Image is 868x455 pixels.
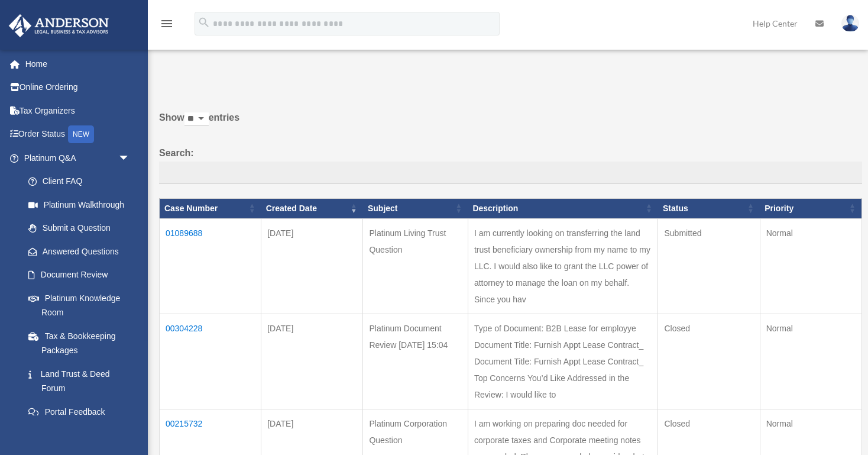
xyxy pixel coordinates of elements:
a: Tax Organizers [8,99,148,122]
td: Closed [658,314,760,409]
a: Platinum Knowledge Room [17,286,142,324]
i: menu [160,17,174,31]
label: Show entries [159,109,862,138]
img: User Pic [841,15,859,32]
td: I am currently looking on transferring the land trust beneficiary ownership from my name to my LL... [468,218,658,314]
i: search [197,16,210,29]
a: menu [160,21,174,31]
span: arrow_drop_down [118,146,142,170]
a: Answered Questions [17,240,136,263]
td: 00304228 [160,314,261,409]
th: Priority: activate to sort column ascending [760,198,861,218]
div: NEW [68,125,94,143]
th: Case Number: activate to sort column ascending [160,198,261,218]
a: Submit a Question [17,217,142,240]
th: Status: activate to sort column ascending [658,198,760,218]
label: Search: [159,145,862,184]
a: Client FAQ [17,170,142,193]
a: Tax & Bookkeeping Packages [17,324,142,362]
a: Online Ordering [8,76,148,99]
input: Search: [159,162,862,184]
td: Normal [760,314,861,409]
th: Description: activate to sort column ascending [468,198,658,218]
td: Normal [760,218,861,314]
td: [DATE] [261,218,363,314]
th: Created Date: activate to sort column ascending [261,198,363,218]
td: 01089688 [160,218,261,314]
a: Platinum Q&Aarrow_drop_down [8,146,142,170]
a: Land Trust & Deed Forum [17,362,142,400]
th: Subject: activate to sort column ascending [363,198,468,218]
a: Platinum Walkthrough [17,193,142,217]
td: Platinum Living Trust Question [363,218,468,314]
a: Portal Feedback [17,400,142,424]
td: [DATE] [261,314,363,409]
img: Anderson Advisors Platinum Portal [5,14,112,37]
a: Order StatusNEW [8,122,148,147]
a: Document Review [17,263,142,287]
select: Showentries [184,112,209,126]
td: Submitted [658,218,760,314]
a: Home [8,52,148,76]
td: Platinum Document Review [DATE] 15:04 [363,314,468,409]
td: Type of Document: B2B Lease for employye Document Title: Furnish Appt Lease Contract_ Document Ti... [468,314,658,409]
